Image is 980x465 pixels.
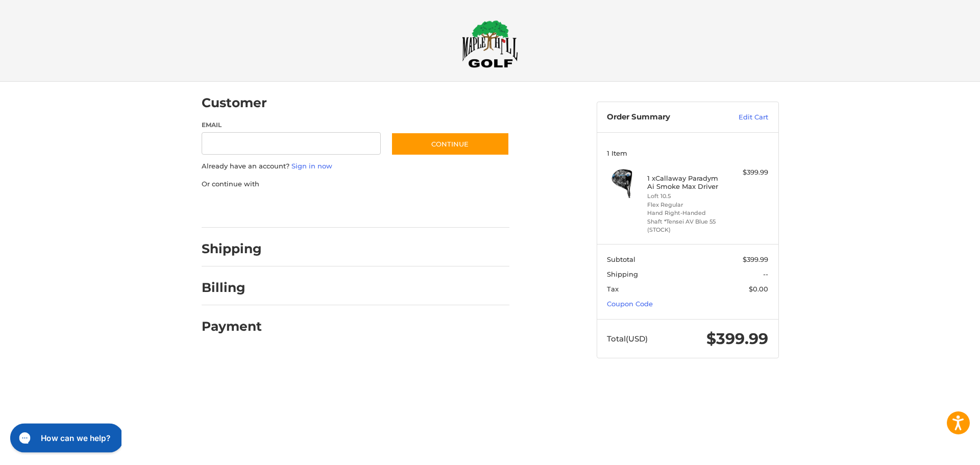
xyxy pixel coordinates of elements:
span: Tax [607,285,619,293]
span: $399.99 [743,255,768,263]
img: Maple Hill Golf [462,20,518,68]
span: Total (USD) [607,334,648,344]
iframe: PayPal-paypal [198,199,275,217]
li: Hand Right-Handed [647,209,725,217]
span: $0.00 [749,285,768,293]
iframe: PayPal-paylater [285,199,361,217]
a: Edit Cart [717,112,768,123]
h2: Billing [202,280,261,296]
a: Sign in now [291,162,332,170]
span: Shipping [607,270,638,278]
li: Flex Regular [647,201,725,209]
h3: Order Summary [607,112,717,123]
h2: Customer [202,95,267,111]
h3: 1 Item [607,149,768,157]
p: Or continue with [202,179,509,189]
li: Loft 10.5 [647,192,725,201]
div: $399.99 [728,167,768,178]
h2: Shipping [202,241,262,257]
h2: Payment [202,319,262,334]
button: Continue [391,132,509,156]
iframe: PayPal-venmo [371,199,448,217]
label: Email [202,120,381,130]
span: -- [763,270,768,278]
li: Shaft *Tensei AV Blue 55 (STOCK) [647,217,725,234]
iframe: Gorgias live chat messenger [10,421,121,455]
span: $399.99 [706,329,768,348]
span: Subtotal [607,255,635,263]
a: Coupon Code [607,300,653,308]
h4: 1 x Callaway Paradym Ai Smoke Max Driver [647,174,725,191]
p: Already have an account? [202,161,509,172]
